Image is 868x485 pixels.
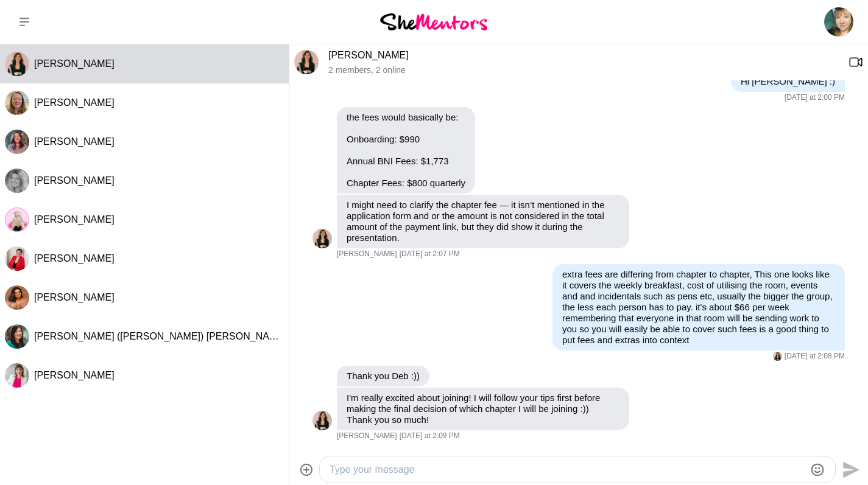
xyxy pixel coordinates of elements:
[5,130,29,154] div: Jill Absolom
[380,13,487,30] img: She Mentors Logo
[785,93,845,103] time: 2025-10-08T03:00:15.147Z
[5,91,29,115] img: T
[5,91,29,115] div: Tammy McCann
[810,462,825,477] button: Emoji picker
[5,285,29,310] div: Rani Dhaschainey
[5,324,29,349] div: Amy (Nhan) Leong
[5,285,29,310] img: R
[773,352,782,361] div: Mariana Queiroz
[294,50,319,74] div: Mariana Queiroz
[773,352,782,361] img: M
[562,269,835,346] p: extra fees are differing from chapter to chapter, This one looks like it covers the weekly breakf...
[34,58,115,69] span: [PERSON_NAME]
[312,229,332,248] img: M
[34,370,115,380] span: [PERSON_NAME]
[5,208,29,232] img: E
[328,65,839,75] p: 2 members , 2 online
[400,431,460,441] time: 2025-10-08T03:09:49.092Z
[312,411,332,430] div: Mariana Queiroz
[347,371,420,382] p: Thank you Deb :))
[337,431,397,441] span: [PERSON_NAME]
[824,7,853,37] img: Deb Ashton
[347,200,619,243] p: I might need to clarify the chapter fee — it isn’t mentioned in the application form and or the a...
[34,253,115,263] span: [PERSON_NAME]
[5,246,29,271] img: K
[5,52,29,76] div: Mariana Queiroz
[5,169,29,193] div: Jenny Andrews
[741,76,835,87] p: Hi [PERSON_NAME] :)
[34,175,115,186] span: [PERSON_NAME]
[34,97,115,108] span: [PERSON_NAME]
[34,136,115,147] span: [PERSON_NAME]
[5,208,29,232] div: Eloise Tomkins
[330,462,805,477] textarea: Type your message
[34,214,115,225] span: [PERSON_NAME]
[328,50,409,60] a: [PERSON_NAME]
[5,52,29,76] img: M
[337,249,397,259] span: [PERSON_NAME]
[347,178,465,189] p: Chapter Fees: $800 quarterly
[347,156,465,167] p: Annual BNI Fees: $1,773
[347,393,619,425] p: I'm really excited about joining! I will follow your tips first before making the final decision ...
[400,249,460,259] time: 2025-10-08T03:07:05.936Z
[312,411,332,430] img: M
[347,112,465,123] p: the fees would basically be:
[294,50,319,74] img: M
[836,456,863,483] button: Send
[347,134,465,145] p: Onboarding: $990
[5,363,29,388] div: Vanessa Victor
[5,324,29,349] img: A
[34,331,286,341] span: [PERSON_NAME] ([PERSON_NAME]) [PERSON_NAME]
[312,229,332,248] div: Mariana Queiroz
[785,352,845,361] time: 2025-10-08T03:08:04.429Z
[5,130,29,154] img: J
[5,169,29,193] img: J
[34,292,115,302] span: [PERSON_NAME]
[5,363,29,388] img: V
[5,246,29,271] div: Kat Milner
